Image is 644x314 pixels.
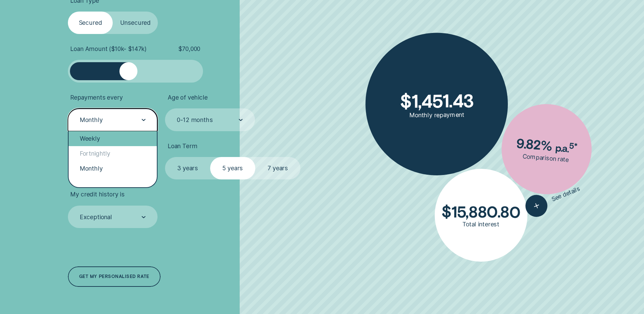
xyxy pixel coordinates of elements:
[80,213,112,221] div: Exceptional
[550,185,581,203] span: See details
[70,191,124,198] span: My credit history is
[68,12,113,34] label: Secured
[80,116,103,124] div: Monthly
[70,94,123,101] span: Repayments every
[70,45,147,53] span: Loan Amount ( $10k - $147k )
[210,157,255,179] label: 5 years
[68,266,161,287] a: Get my personalised rate
[113,12,158,34] label: Unsecured
[255,157,300,179] label: 7 years
[177,116,213,124] div: 0-12 months
[69,131,157,146] div: Weekly
[168,94,208,101] span: Age of vehicle
[165,157,210,179] label: 3 years
[522,178,584,221] button: See details
[178,45,200,53] span: $ 70,000
[69,146,157,161] div: Fortnightly
[168,142,197,150] span: Loan Term
[69,161,157,176] div: Monthly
